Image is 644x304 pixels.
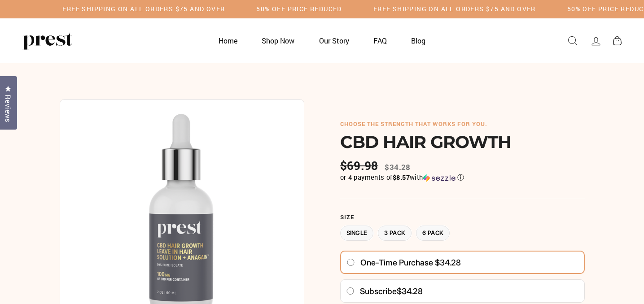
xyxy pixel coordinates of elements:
[385,162,410,172] span: $34.28
[207,32,249,49] a: Home
[256,5,342,13] h5: 50% OFF PRICE REDUCED
[207,32,437,49] ul: Primary
[250,32,306,49] a: Shop Now
[340,159,381,173] span: $69.98
[340,121,585,128] h6: choose the strength that works for you.
[340,132,585,152] h1: CBD HAIR GROWTH
[346,259,355,266] input: One-time purchase $34.28
[2,95,14,122] span: Reviews
[340,226,374,241] label: Single
[308,32,360,49] a: Our Story
[416,226,450,241] label: 6 Pack
[340,173,585,182] div: or 4 payments of$8.57withSezzle Click to learn more about Sezzle
[340,173,585,182] div: or 4 payments of with
[340,214,585,221] label: Size
[360,258,461,268] span: One-time purchase $34.28
[378,226,412,241] label: 3 Pack
[373,5,536,13] h5: Free Shipping on all orders $75 and over
[360,287,397,296] span: Subscribe
[393,173,410,182] span: $8.57
[400,32,437,49] a: Blog
[346,287,355,295] input: Subscribe$34.28
[397,287,423,296] span: $34.28
[22,32,72,50] img: PREST ORGANICS
[62,5,225,13] h5: Free Shipping on all orders $75 and over
[362,32,398,49] a: FAQ
[423,174,456,182] img: Sezzle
